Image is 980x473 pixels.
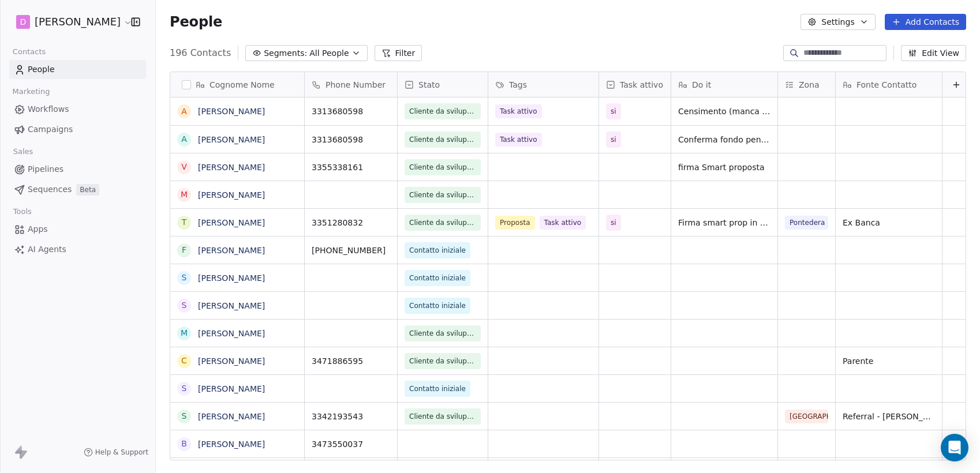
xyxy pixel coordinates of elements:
span: Contatto iniziale [409,245,466,256]
span: All People [309,47,349,59]
span: Cliente da sviluppare [409,328,476,339]
div: A [181,133,187,145]
span: [GEOGRAPHIC_DATA] [785,410,828,423]
span: Campaigns [28,123,73,136]
a: [PERSON_NAME] [198,384,265,393]
span: Conferma fondo pensione [678,134,770,145]
span: Pipelines [28,163,63,175]
span: 3313680598 [312,106,390,117]
span: 196 Contacts [170,46,231,60]
a: [PERSON_NAME] [198,440,265,449]
a: Apps [9,220,146,239]
span: 3342193543 [312,411,390,422]
span: 3313680598 [312,134,390,145]
button: Edit View [901,45,966,61]
span: Contacts [8,43,51,61]
span: Fonte Contatto [856,79,917,91]
a: [PERSON_NAME] [198,273,265,283]
span: 3351280832 [312,217,390,228]
span: Phone Number [326,79,386,91]
a: [PERSON_NAME] [198,218,265,227]
div: Phone Number [305,72,397,97]
button: Add Contacts [885,14,966,30]
span: Cliente da sviluppare [409,134,476,145]
span: Task attivo [540,216,586,230]
span: People [28,63,55,76]
span: Referral - [PERSON_NAME] [843,411,935,422]
div: M [181,189,188,201]
span: Sales [8,143,38,160]
span: Proposta [495,216,535,230]
span: Ex Banca [843,217,935,228]
div: T [182,216,187,228]
a: Workflows [9,100,146,119]
span: Stato [418,79,440,91]
span: [PERSON_NAME] [35,14,121,29]
span: Cliente da sviluppare [409,189,476,201]
span: Apps [28,223,48,235]
span: Cliente da sviluppare [409,162,476,173]
span: Task attivo [495,133,542,147]
div: grid [305,97,970,461]
span: si [611,134,616,145]
span: D [20,16,27,28]
span: Cliente da sviluppare [409,355,476,367]
span: firma Smart proposta [678,162,770,173]
a: [PERSON_NAME] [198,135,265,144]
span: Cliente da sviluppare [409,106,476,117]
span: Segments: [264,47,307,59]
button: Filter [375,45,422,61]
span: 3355338161 [312,162,390,173]
a: [PERSON_NAME] [198,163,265,172]
span: 3473550037 [312,438,390,450]
a: [PERSON_NAME] [198,246,265,255]
span: Firma smart prop in corso + reinvestimento 26k di disinvestimento [678,217,770,228]
a: [PERSON_NAME] [198,329,265,338]
div: B [181,438,187,450]
span: Help & Support [95,448,148,457]
a: Help & Support [84,448,148,457]
div: grid [170,97,305,461]
span: Contatto iniziale [409,272,466,284]
span: People [170,13,222,31]
span: si [611,217,616,228]
a: People [9,60,146,79]
div: A [181,106,187,118]
a: AI Agents [9,240,146,259]
div: Zona [778,72,835,97]
a: [PERSON_NAME] [198,107,265,116]
div: Tags [488,72,599,97]
div: S [182,410,187,422]
span: Tools [8,203,36,220]
div: V [181,161,187,173]
span: 3471886595 [312,355,390,367]
a: Campaigns [9,120,146,139]
div: S [182,299,187,311]
span: Parente [843,355,935,367]
div: Stato [398,72,488,97]
span: Cliente da sviluppare [409,217,476,228]
button: D[PERSON_NAME] [14,12,123,32]
span: AI Agents [28,243,66,256]
span: Contatto iniziale [409,383,466,395]
a: Pipelines [9,160,146,179]
div: Task attivo [599,72,671,97]
span: Zona [799,79,820,91]
div: Cognome Nome [170,72,304,97]
div: C [181,355,187,367]
span: Marketing [8,83,55,100]
div: F [182,244,186,256]
span: Beta [76,184,99,196]
span: Cognome Nome [210,79,275,91]
div: Fonte Contatto [836,72,942,97]
a: [PERSON_NAME] [198,301,265,310]
span: Task attivo [620,79,663,91]
span: Tags [509,79,527,91]
span: Sequences [28,183,72,196]
a: SequencesBeta [9,180,146,199]
span: si [611,106,616,117]
div: M [181,327,188,339]
span: [PHONE_NUMBER] [312,245,390,256]
a: [PERSON_NAME] [198,356,265,366]
span: Do it [692,79,711,91]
